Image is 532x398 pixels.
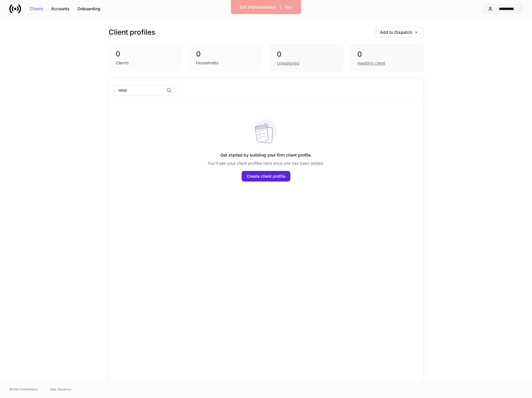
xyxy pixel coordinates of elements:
div: 0 [196,49,255,59]
button: Onboarding [73,4,104,14]
button: Add to Dispatch [375,27,423,38]
button: Accounts [47,4,73,14]
div: 0 [357,50,416,59]
div: 0 [277,50,336,59]
div: Unassigned [277,60,299,66]
span: © 2025 OneAdvisory [9,387,38,392]
div: Clients [30,7,43,11]
div: Awaiting client [357,60,385,66]
div: Add to Dispatch [380,30,418,34]
button: Exit Impersonation [236,2,280,12]
p: You'll see your client profiles here once one has been added. [208,160,324,166]
div: 0Awaiting client [350,45,423,71]
h3: Client profiles [109,28,155,37]
h5: Get started by building your first client profile. [220,150,312,160]
a: Data Disclaimer [50,387,72,392]
div: Create client profile [247,174,285,178]
div: Blur [285,5,293,9]
div: Clients [116,60,129,66]
button: Clients [26,4,47,14]
div: 0Unassigned [270,45,343,71]
div: Onboarding [77,7,100,11]
div: 0 [116,49,175,59]
button: Blur [281,2,297,12]
div: Households [196,60,218,66]
div: Exit Impersonation [240,5,276,9]
div: Accounts [51,7,70,11]
button: Create client profile [242,171,290,182]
